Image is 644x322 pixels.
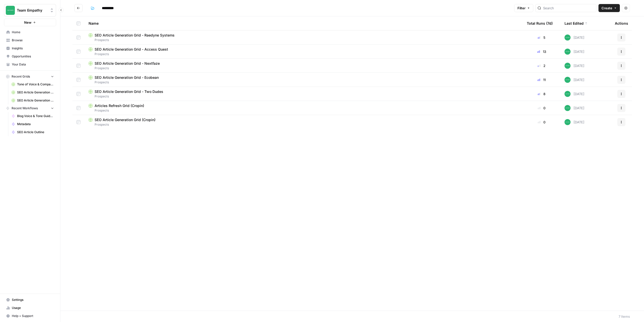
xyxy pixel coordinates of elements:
[12,46,54,51] span: Insights
[565,105,584,111] div: [DATE]
[17,122,54,126] span: Metadata
[9,128,56,136] a: SEO Article Outline
[12,30,54,34] span: Home
[17,114,54,118] span: Blog Voice & Tone Guidelines
[565,119,584,125] div: [DATE]
[4,296,56,304] a: Settings
[9,96,56,104] a: SEO Article Generation Grid - Raedyne Systems
[4,36,56,44] a: Browse
[9,120,56,128] a: Metadata
[565,49,571,55] img: wwg0kvabo36enf59sssm51gfoc5r
[9,88,56,96] a: SEO Article Generation Grid - Access Quest
[565,119,571,125] img: wwg0kvabo36enf59sssm51gfoc5r
[527,77,556,82] div: 11
[24,20,31,25] span: New
[565,63,584,69] div: [DATE]
[601,6,612,11] span: Create
[4,304,56,312] a: Usage
[89,52,519,56] span: Prospects
[12,38,54,43] span: Browse
[95,75,159,80] span: SEO Article Generation Grid - Ecobean
[565,16,588,30] div: Last Edited
[527,63,556,68] div: 2
[95,61,160,66] span: SEO Article Generation Grid - Nextfaze
[543,6,594,11] input: Search
[527,91,556,96] div: 8
[565,77,571,83] img: wwg0kvabo36enf59sssm51gfoc5r
[89,47,519,56] a: SEO Article Generation Grid - Access QuestProspects
[619,314,630,319] div: 7 Items
[12,314,54,318] span: Help + Support
[527,105,556,111] div: 0
[12,298,54,302] span: Settings
[12,74,30,79] span: Recent Grids
[89,16,519,30] div: Name
[89,66,519,70] span: Prospects
[9,80,56,88] a: Tone of Voice & Company Research
[89,61,519,70] a: SEO Article Generation Grid - NextfazeProspects
[9,112,56,120] a: Blog Voice & Tone Guidelines
[17,82,54,87] span: Tone of Voice & Company Research
[12,306,54,310] span: Usage
[89,38,519,42] span: Prospects
[89,122,519,127] span: Prospects
[95,103,144,108] span: Articles Refresh Grid (Cropin)
[4,44,56,52] a: Insights
[527,35,556,40] div: 5
[89,103,519,113] a: Articles Refresh Grid (Cropin)Prospects
[4,4,56,17] button: Workspace: Team Empathy
[4,28,56,36] a: Home
[565,63,571,69] img: wwg0kvabo36enf59sssm51gfoc5r
[89,117,519,127] a: SEO Article Generation Grid (Cropin)Prospects
[12,54,54,59] span: Opportunities
[565,105,571,111] img: wwg0kvabo36enf59sssm51gfoc5r
[4,312,56,320] button: Help + Support
[89,75,519,85] a: SEO Article Generation Grid - EcobeanProspects
[615,16,628,30] div: Actions
[12,62,54,67] span: Your Data
[598,4,620,12] button: Create
[4,60,56,68] a: Your Data
[4,73,56,80] button: Recent Grids
[4,19,56,26] button: New
[527,120,556,125] div: 0
[4,104,56,112] button: Recent Workflows
[4,52,56,60] a: Opportunities
[514,4,533,12] button: Filter
[95,117,155,122] span: SEO Article Generation Grid (Cropin)
[95,89,163,94] span: SEO Article Generation Grid - Two Dudes
[527,49,556,54] div: 13
[89,80,519,85] span: Prospects
[89,94,519,99] span: Prospects
[565,49,584,55] div: [DATE]
[89,89,519,99] a: SEO Article Generation Grid - Two DudesProspects
[565,34,571,41] img: wwg0kvabo36enf59sssm51gfoc5r
[89,108,519,113] span: Prospects
[565,34,584,41] div: [DATE]
[17,130,54,134] span: SEO Article Outline
[17,8,47,13] span: Team Empathy
[95,33,175,38] span: SEO Article Generation Grid - Raedyne Systems
[565,91,571,97] img: wwg0kvabo36enf59sssm51gfoc5r
[17,90,54,95] span: SEO Article Generation Grid - Access Quest
[89,33,519,42] a: SEO Article Generation Grid - Raedyne SystemsProspects
[6,6,15,15] img: Team Empathy Logo
[95,47,168,52] span: SEO Article Generation Grid - Access Quest
[17,98,54,103] span: SEO Article Generation Grid - Raedyne Systems
[74,4,83,12] button: Go back
[517,6,526,11] span: Filter
[12,106,38,111] span: Recent Workflows
[565,77,584,83] div: [DATE]
[565,91,584,97] div: [DATE]
[527,16,553,30] div: Total Runs (7d)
